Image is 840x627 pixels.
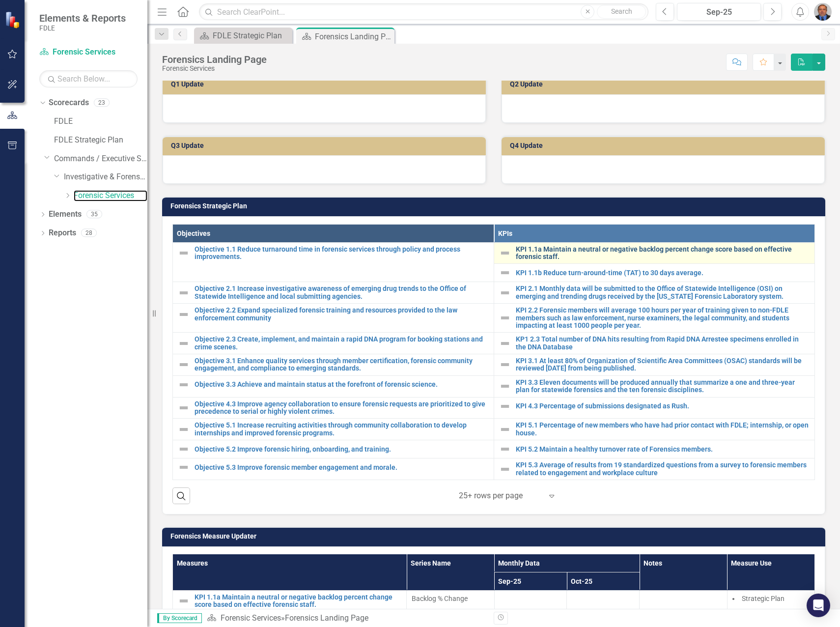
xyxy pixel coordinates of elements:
[195,446,489,453] a: Objective 5.2 Improve forensic hiring, onboarding, and training.
[171,142,481,149] h3: Q3 Update
[39,47,138,58] a: Forensic Services
[171,81,481,88] h3: Q1 Update
[499,380,511,392] img: Not Defined
[597,5,646,19] button: Search
[178,287,190,299] img: Not Defined
[680,6,757,18] div: Sep-25
[807,594,830,617] div: Open Intercom Messenger
[173,397,494,419] td: Double-Click to Edit Right Click for Context Menu
[173,282,494,304] td: Double-Click to Edit Right Click for Context Menu
[49,97,89,109] a: Scorecards
[494,242,815,264] td: Double-Click to Edit Right Click for Context Menu
[74,190,147,201] a: Forensic Services
[94,99,110,107] div: 23
[494,458,815,480] td: Double-Click to Edit Right Click for Context Menu
[516,307,810,329] a: KPI 2.2 Forensic members will average 100 hours per year of training given to non-FDLE members su...
[516,269,810,277] a: KPI 1.1b Reduce turn-around-time (TAT) to 30 days average.
[499,443,511,455] img: Not Defined
[39,12,126,24] span: Elements & Reports
[170,533,820,540] h3: Forensics Measure Updater
[285,613,368,623] div: Forensics Landing Page
[499,400,511,412] img: Not Defined
[195,307,489,322] a: Objective 2.2 Expand specialized forensic training and resources provided to the law enforcement ...
[49,228,76,239] a: Reports
[173,375,494,397] td: Double-Click to Edit Right Click for Context Menu
[207,613,486,624] div: »
[516,402,810,410] a: KPI 4.3 Percentage of submissions designated as Rush.
[162,65,267,72] div: Forensic Services
[494,304,815,333] td: Double-Click to Edit Right Click for Context Menu
[412,594,489,603] span: Backlog % Change
[195,400,489,416] a: Objective 4.3 Improve agency collaboration to ensure forensic requests are prioritized to give pr...
[611,7,632,15] span: Search
[499,267,511,279] img: Not Defined
[516,446,810,453] a: KPI 5.2 Maintain a healthy turnover rate of Forensics members.
[170,202,820,210] h3: Forensics Strategic Plan
[195,381,489,388] a: Objective 3.3 Achieve and maintain status at the forefront of forensic science.
[516,379,810,394] a: KPI 3.3 Eleven documents will be produced annually that summarize a one and three-year plan for s...
[742,595,784,602] span: Strategic Plan
[213,29,290,42] div: FDLE Strategic Plan
[677,3,761,21] button: Sep-25
[178,338,190,349] img: Not Defined
[178,424,190,435] img: Not Defined
[178,379,190,391] img: Not Defined
[173,458,494,480] td: Double-Click to Edit Right Click for Context Menu
[178,247,190,259] img: Not Defined
[494,354,815,376] td: Double-Click to Edit Right Click for Context Menu
[173,590,407,612] td: Double-Click to Edit Right Click for Context Menu
[178,402,190,414] img: Not Defined
[516,461,810,477] a: KPI 5.3 Average of results from 19 standardized questions from a survey to forensic members relat...
[196,29,290,42] a: FDLE Strategic Plan
[162,54,267,65] div: Forensics Landing Page
[494,375,815,397] td: Double-Click to Edit Right Click for Context Menu
[516,422,810,437] a: KPI 5.1 Percentage of new members who have had prior contact with FDLE; internship, or open house.
[494,264,815,282] td: Double-Click to Edit Right Click for Context Menu
[178,359,190,370] img: Not Defined
[54,116,147,127] a: FDLE
[499,287,511,299] img: Not Defined
[173,242,494,282] td: Double-Click to Edit Right Click for Context Menu
[54,135,147,146] a: FDLE Strategic Plan
[86,210,102,219] div: 35
[49,209,82,220] a: Elements
[516,246,810,261] a: KPI 1.1a Maintain a neutral or negative backlog percent change score based on effective forensic ...
[516,357,810,372] a: KPI 3.1 At least 80% of Organization of Scientific Area Committees (OSAC) standards will be revie...
[494,590,567,612] td: Double-Click to Edit
[499,463,511,475] img: Not Defined
[494,282,815,304] td: Double-Click to Edit Right Click for Context Menu
[64,171,147,183] a: Investigative & Forensic Services Command
[173,333,494,354] td: Double-Click to Edit Right Click for Context Menu
[195,464,489,471] a: Objective 5.3 Improve forensic member engagement and morale.
[157,613,202,623] span: By Scorecard
[494,333,815,354] td: Double-Click to Edit Right Click for Context Menu
[510,81,820,88] h3: Q2 Update
[499,312,511,324] img: Not Defined
[499,338,511,349] img: Not Defined
[499,247,511,259] img: Not Defined
[567,590,640,612] td: Double-Click to Edit
[195,594,401,609] a: KPI 1.1a Maintain a neutral or negative backlog percent change score based on effective forensic ...
[195,285,489,300] a: Objective 2.1 Increase investigative awareness of emerging drug trends to the Office of Statewide...
[494,397,815,419] td: Double-Click to Edit Right Click for Context Menu
[516,336,810,351] a: KP1 2.3 Total number of DNA hits resulting from Rapid DNA Arrestee specimens enrolled in the DNA ...
[195,336,489,351] a: Objective 2.3 Create, implement, and maintain a rapid DNA program for booking stations and crime ...
[221,613,281,623] a: Forensic Services
[39,24,126,32] small: FDLE
[315,30,392,43] div: Forensics Landing Page
[640,590,727,612] td: Double-Click to Edit
[510,142,820,149] h3: Q4 Update
[173,440,494,458] td: Double-Click to Edit Right Click for Context Menu
[173,354,494,376] td: Double-Click to Edit Right Click for Context Menu
[178,443,190,455] img: Not Defined
[5,11,22,28] img: ClearPoint Strategy
[178,461,190,473] img: Not Defined
[499,424,511,435] img: Not Defined
[173,304,494,333] td: Double-Click to Edit Right Click for Context Menu
[814,3,832,21] img: Chris Hendry
[195,246,489,261] a: Objective 1.1 Reduce turnaround time in forensic services through policy and process improvements.
[81,229,97,237] div: 28
[195,422,489,437] a: Objective 5.1 Increase recruiting activities through community collaboration to develop internshi...
[195,357,489,372] a: Objective 3.1 Enhance quality services through member certification, forensic community engagemen...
